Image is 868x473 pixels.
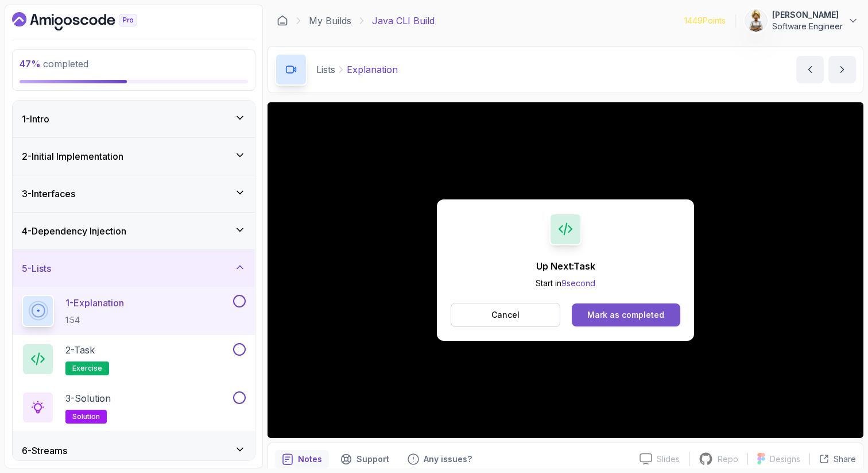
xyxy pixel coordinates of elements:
[13,175,255,212] button: 3-Interfaces
[424,453,472,465] p: Any issues?
[372,14,435,28] p: Java CLI Build
[22,444,67,457] h3: 6 - Streams
[536,278,595,289] p: Start in
[22,224,126,238] h3: 4 - Dependency Injection
[13,101,255,137] button: 1-Intro
[65,391,111,405] p: 3 - Solution
[20,58,41,70] span: 47 %
[657,453,680,465] p: Slides
[536,259,595,273] p: Up Next: Task
[334,450,396,468] button: Support button
[572,303,680,326] button: Mark as completed
[347,63,398,76] p: Explanation
[745,10,767,32] img: user profile image
[22,343,246,375] button: 2-Taskexercise
[828,56,856,83] button: next content
[65,343,95,357] p: 2 - Task
[684,15,726,26] p: 1449 Points
[65,314,124,326] p: 1:54
[718,453,738,465] p: Repo
[796,56,824,83] button: previous content
[22,391,246,424] button: 3-Solutionsolution
[277,15,288,26] a: Dashboard
[13,432,255,469] button: 6-Streams
[401,450,479,468] button: Feedback button
[22,187,75,201] h3: 3 - Interfaces
[22,262,51,275] h3: 5 - Lists
[451,303,560,327] button: Cancel
[275,450,329,468] button: notes button
[13,213,255,249] button: 4-Dependency Injection
[772,9,843,21] p: [PERSON_NAME]
[298,453,322,465] p: Notes
[22,112,49,126] h3: 1 - Intro
[745,9,859,32] button: user profile image[PERSON_NAME]Software Engineer
[72,412,100,421] span: solution
[834,453,856,465] p: Share
[356,453,389,465] p: Support
[12,12,164,30] a: Dashboard
[13,250,255,287] button: 5-Lists
[65,296,124,310] p: 1 - Explanation
[491,309,520,321] p: Cancel
[13,138,255,175] button: 2-Initial Implementation
[309,14,351,28] a: My Builds
[316,63,335,76] p: Lists
[22,149,123,163] h3: 2 - Initial Implementation
[20,58,88,70] span: completed
[72,364,102,373] span: exercise
[268,102,863,438] iframe: 4 - Lists
[22,295,246,327] button: 1-Explanation1:54
[772,21,843,32] p: Software Engineer
[770,453,800,465] p: Designs
[561,278,595,288] span: 9 second
[809,453,856,465] button: Share
[587,309,664,321] div: Mark as completed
